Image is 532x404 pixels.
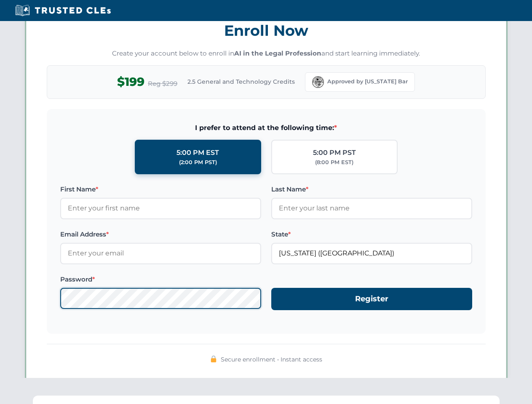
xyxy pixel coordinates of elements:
[13,4,113,17] img: Trusted CLEs
[176,147,219,158] div: 5:00 PM EST
[60,243,261,264] input: Enter your email
[221,355,322,364] span: Secure enrollment • Instant access
[47,17,486,44] h3: Enroll Now
[187,77,295,86] span: 2.5 General and Technology Credits
[271,229,472,239] label: State
[60,229,261,239] label: Email Address
[148,79,177,89] span: Reg $299
[315,158,353,167] div: (8:00 PM EST)
[271,243,472,264] input: Florida (FL)
[312,76,324,88] img: Florida Bar
[210,356,217,362] img: 🔒
[234,49,321,57] strong: AI in the Legal Profession
[60,198,261,219] input: Enter your first name
[60,274,261,284] label: Password
[60,184,261,194] label: First Name
[313,147,356,158] div: 5:00 PM PST
[47,49,486,58] p: Create your account below to enroll in and start learning immediately.
[60,122,472,133] span: I prefer to attend at the following time:
[327,77,408,86] span: Approved by [US_STATE] Bar
[117,72,144,91] span: $199
[271,288,472,310] button: Register
[271,198,472,219] input: Enter your last name
[179,158,217,167] div: (2:00 PM PST)
[271,184,472,194] label: Last Name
